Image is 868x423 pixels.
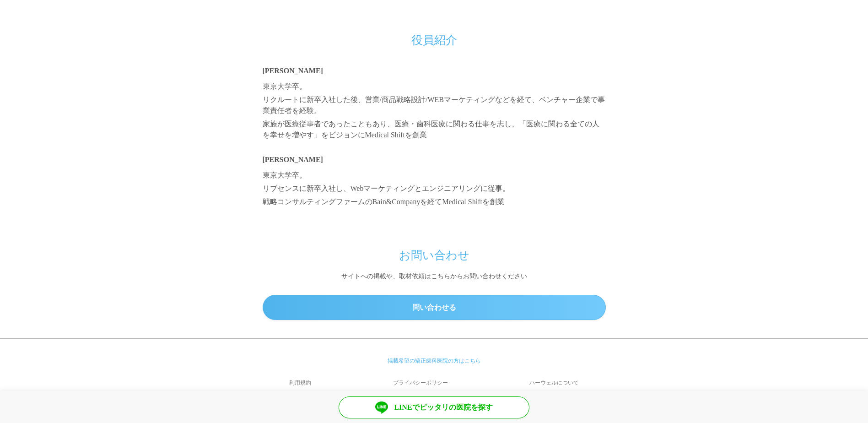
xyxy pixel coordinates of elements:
[263,235,606,262] h2: お問い合わせ
[263,94,606,116] p: リクルートに新卒入社した後、営業/商品戦略設計/WEBマーケティングなどを経て、ベンチャー企業で事業責任者を経験。
[355,372,486,394] a: プライバシーポリシー
[263,81,606,92] p: 東京大学卒。
[431,271,527,281] span: こちらからお問い合わせください
[263,154,606,165] p: [PERSON_NAME]
[263,20,606,47] h2: 役員紹介
[263,295,606,320] a: 問い合わせる
[263,196,606,207] p: 戦略コンサルティングファームのBain&Companyを経てMedical Shiftを創業
[388,358,481,364] a: 掲載希望の矯正歯科医院の方はこちら
[251,372,350,394] a: 利用規約
[263,170,606,181] p: 東京大学卒。
[263,119,606,141] p: 家族が医療従事者であったこともあり、医療・歯科医療に関わる仕事を志し、「医療に関わる全ての人を幸せを増やす」をビジョンにMedical Shiftを創業
[341,271,431,281] span: サイトへの掲載や、取材依頼は
[263,65,606,76] p: [PERSON_NAME]
[339,396,529,418] a: LINEでピッタリの医院を探す
[491,372,617,394] a: ハーウェルについて
[263,183,606,194] p: リブセンスに新卒入社し、Webマーケティングとエンジニアリングに従事。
